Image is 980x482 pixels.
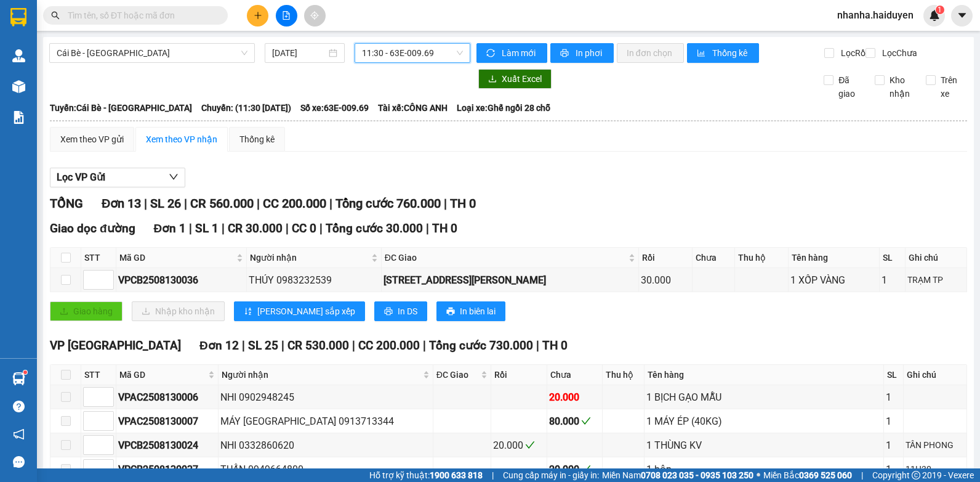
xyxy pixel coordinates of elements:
span: message [13,456,25,468]
span: Đơn 12 [199,338,239,353]
div: 1 hộp [646,462,882,477]
td: VPCB2508130037 [116,457,219,481]
span: Làm mới [502,46,537,60]
button: uploadGiao hàng [50,301,122,321]
span: | [189,221,192,235]
button: Lọc VP Gửi [50,168,185,187]
span: CR 30.000 [228,221,283,235]
span: search [51,11,60,20]
span: Đơn 1 [154,221,187,235]
div: 20.000 [549,390,601,405]
span: CC 200.000 [263,196,326,211]
div: 1 BỊCH GẠO MẪU [646,390,882,405]
span: | [222,221,225,235]
span: Lọc Rồi [836,46,869,60]
span: Số xe: 63E-009.69 [300,101,369,115]
span: Tài xế: CÔNG ANH [378,101,448,115]
sup: 1 [23,370,27,374]
th: Tên hàng [789,248,880,268]
td: VPAC2508130006 [116,385,219,409]
span: Hỗ trợ kỹ thuật: [369,468,483,482]
span: Trên xe [936,73,968,100]
div: 1 [886,438,902,453]
th: STT [81,365,116,385]
div: TUẤN 0949664800 [220,462,431,477]
span: SL 26 [150,196,181,211]
div: [STREET_ADDRESS][PERSON_NAME] [384,272,637,288]
span: download [488,75,497,84]
div: 1 XỐP VÀNG [790,272,877,288]
div: MÁY [GEOGRAPHIC_DATA] 0913713344 [220,414,431,429]
th: Ghi chú [904,365,967,385]
button: aim [304,5,326,27]
sup: 1 [936,6,944,14]
th: Rồi [639,248,692,268]
div: 30.000 [641,272,689,288]
span: sort-ascending [244,307,252,317]
div: 1 [886,462,902,477]
button: bar-chartThống kê [687,43,759,63]
div: Thống kê [239,133,275,146]
span: TH 0 [450,196,476,211]
button: sort-ascending[PERSON_NAME] sắp xếp [234,301,365,321]
button: caret-down [951,5,973,27]
th: STT [81,248,116,268]
span: | [184,196,187,211]
th: SL [884,365,904,385]
span: SL 25 [248,338,278,353]
div: 80.000 [549,414,601,429]
span: | [492,468,494,482]
span: bar-chart [697,49,707,59]
span: Thống kê [712,46,749,60]
span: check [581,416,591,426]
span: down [169,172,179,182]
span: plus [254,11,262,20]
span: Tổng cước 30.000 [326,221,423,235]
div: 1 MÁY ÉP (40KG) [646,414,882,429]
span: sync [486,49,497,59]
span: Miền Nam [602,468,753,482]
td: VPCB2508130024 [116,433,219,457]
span: file-add [282,11,291,20]
span: 11:30 - 63E-009.69 [362,44,463,62]
span: TH 0 [542,338,568,353]
img: logo-vxr [10,8,26,27]
span: aim [310,11,319,20]
button: downloadNhập kho nhận [132,301,225,321]
span: Loại xe: Ghế ngồi 28 chỗ [457,101,550,115]
div: 1 [886,390,902,405]
span: check [525,440,535,450]
span: | [281,338,284,353]
span: Kho nhận [885,73,917,100]
span: In biên lai [460,304,496,318]
span: Miền Bắc [763,468,852,482]
div: 20.000 [549,462,601,477]
b: Tuyến: Cái Bè - [GEOGRAPHIC_DATA] [50,103,192,113]
div: 1 THÙNG KV [646,438,882,453]
span: Đã giao [833,73,866,100]
th: Rồi [491,365,547,385]
div: NHI 0332860620 [220,438,431,453]
span: Tổng cước 760.000 [335,196,441,211]
span: ⚪️ [757,473,760,478]
div: 1 [886,414,902,429]
span: | [426,221,429,235]
span: caret-down [957,10,968,21]
div: 1 [882,272,903,288]
th: Thu hộ [735,248,788,268]
span: Xuất Excel [502,72,542,86]
th: Thu hộ [603,365,645,385]
img: warehouse-icon [12,80,25,93]
div: VPCB2508130036 [118,272,244,288]
input: 13/08/2025 [272,46,326,60]
span: printer [446,307,455,317]
span: Giao dọc đường [50,221,135,235]
span: Cái Bè - Sài Gòn [57,44,247,62]
span: ĐC Giao [436,368,478,382]
span: printer [384,307,393,317]
span: CR 560.000 [190,196,254,211]
span: | [242,338,245,353]
span: SL 1 [195,221,219,235]
strong: 0369 525 060 [799,470,852,480]
div: Xem theo VP nhận [146,133,217,146]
